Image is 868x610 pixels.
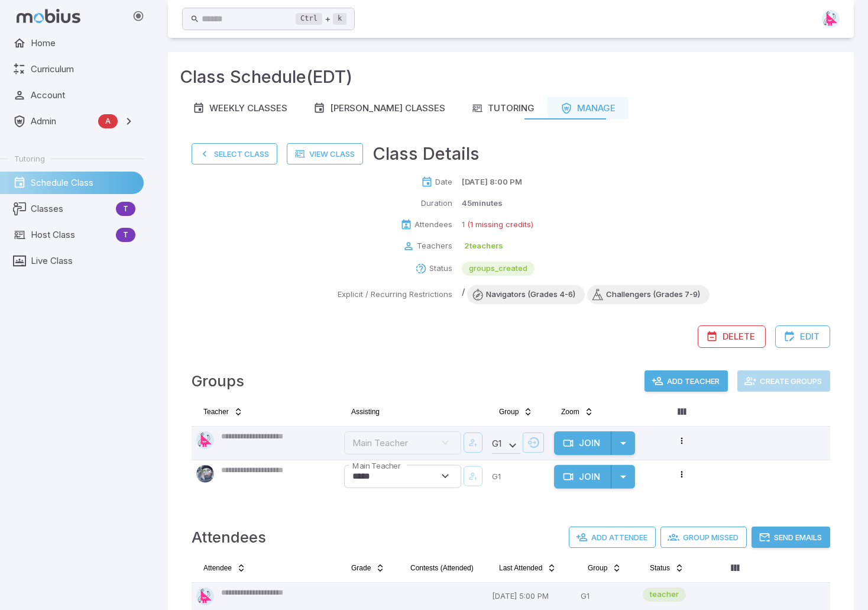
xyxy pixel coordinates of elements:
img: right-triangle.svg [196,588,214,605]
p: G1 [581,588,633,605]
button: Delete [698,325,766,348]
p: Duration [421,198,452,209]
button: Join [554,465,611,489]
div: [PERSON_NAME] Classes [313,102,445,115]
p: Status [429,263,452,275]
kbd: k [333,13,346,25]
div: Manage [561,102,616,115]
span: Status [650,563,670,573]
span: Assisting [351,407,380,417]
button: Last Attended [492,559,563,577]
a: View Class [287,143,363,164]
img: andrew.jpg [196,465,214,483]
span: Home [31,37,135,50]
button: Zoom [554,402,601,421]
p: (1 missing credits) [467,219,533,231]
span: Challengers (Grades 7-9) [597,289,710,301]
span: Teacher [203,407,229,417]
span: A [98,115,118,127]
span: Live Class [31,254,135,267]
span: Classes [31,202,111,215]
p: [DATE] 8:00 PM [462,176,522,188]
button: Attendee [196,559,253,577]
span: Attendee [203,563,232,573]
button: Select Class [192,143,277,164]
span: Grade [351,563,371,573]
span: T [116,229,135,241]
button: Open [438,469,453,484]
div: Weekly Classes [193,102,287,115]
button: Column visibility [672,402,691,421]
button: Contests (Attended) [403,559,481,577]
button: Group [581,559,629,577]
button: Join [554,431,611,455]
span: Group [588,563,607,573]
span: Host Class [31,228,111,241]
p: [DATE] 5:00 PM [492,588,571,605]
kbd: Ctrl [296,13,322,25]
button: Grade [344,559,392,577]
div: G 1 [492,436,520,454]
button: Status [643,559,691,577]
span: teacher [643,589,686,601]
label: Main Teacher [352,460,400,472]
h3: Class Details [373,141,480,167]
h3: Class Schedule (EDT) [180,64,352,90]
span: Account [31,89,135,102]
button: Group Missed [660,527,747,548]
button: Edit [775,325,830,348]
span: Schedule Class [31,176,135,189]
button: Assisting [344,402,387,421]
span: Last Attended [499,563,542,573]
span: Tutoring [14,153,45,164]
span: Curriculum [31,63,135,76]
span: Admin [31,115,93,128]
h4: Attendees [192,525,266,549]
div: Tutoring [471,102,535,115]
button: Group [492,402,540,421]
div: + [296,12,346,26]
img: right-triangle.svg [196,431,214,449]
button: Teacher [196,402,250,421]
span: Group [499,407,519,417]
p: 45 minutes [462,198,503,209]
p: G1 [492,465,545,489]
button: Send Emails [752,527,830,548]
button: Column visibility [726,559,744,577]
p: 1 [462,219,465,231]
div: / [462,285,710,304]
img: right-triangle.svg [822,10,840,28]
p: Teachers [417,240,452,252]
span: Navigators (Grades 4-6) [477,289,585,301]
span: T [116,203,135,215]
p: 2 teachers [464,240,503,252]
span: Zoom [561,407,579,417]
span: groups_created [462,263,535,275]
p: Explicit / Recurring Restrictions [338,289,452,301]
button: Add Attendee [569,527,656,548]
p: Attendees [414,219,452,231]
p: Date [435,176,452,188]
span: Contests (Attended) [410,563,474,573]
button: Add Teacher [644,370,728,392]
h4: Groups [192,369,244,393]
